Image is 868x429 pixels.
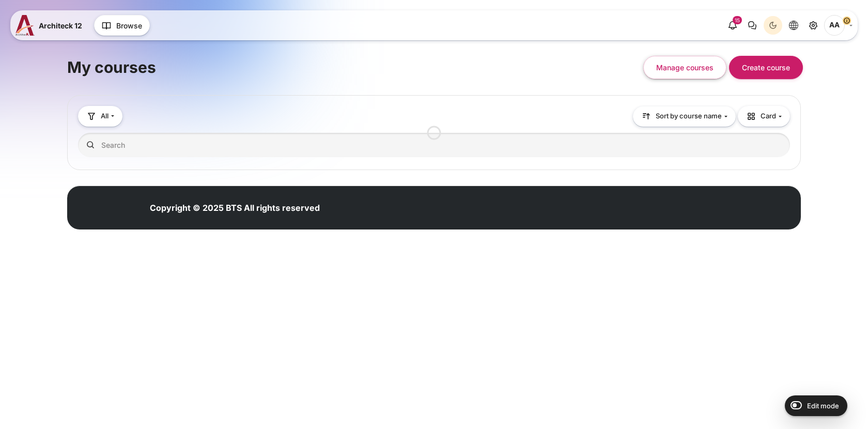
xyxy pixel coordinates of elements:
[116,20,142,31] span: Browse
[94,15,150,36] button: Browse
[746,111,776,121] span: Card
[78,106,790,159] div: Course overview controls
[656,111,722,121] span: Sort by course name
[743,16,762,35] button: There are 0 unread conversations
[824,15,845,36] span: Aum Aum
[39,20,82,31] span: Architeck 12
[804,16,823,35] a: Site administration
[101,111,109,121] span: All
[78,133,790,157] input: Search
[764,16,782,35] button: Light Mode Dark Mode
[733,16,742,24] div: 15
[16,15,35,36] img: A12
[723,16,742,35] div: Show notification window with 15 new notifications
[807,402,839,410] span: Edit mode
[824,15,853,36] a: User menu
[67,57,156,78] h1: My courses
[67,30,801,170] section: Content
[643,56,726,79] button: Manage courses
[729,56,803,79] button: Create course
[16,15,86,36] a: A12 A12 Architeck 12
[67,95,801,170] section: Course overview
[784,16,803,35] button: Languages
[633,106,736,127] button: Sorting drop-down menu
[150,203,320,213] strong: Copyright © 2025 BTS All rights reserved
[738,106,790,127] button: Display drop-down menu
[78,106,122,126] button: Grouping drop-down menu
[765,18,781,33] div: Dark Mode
